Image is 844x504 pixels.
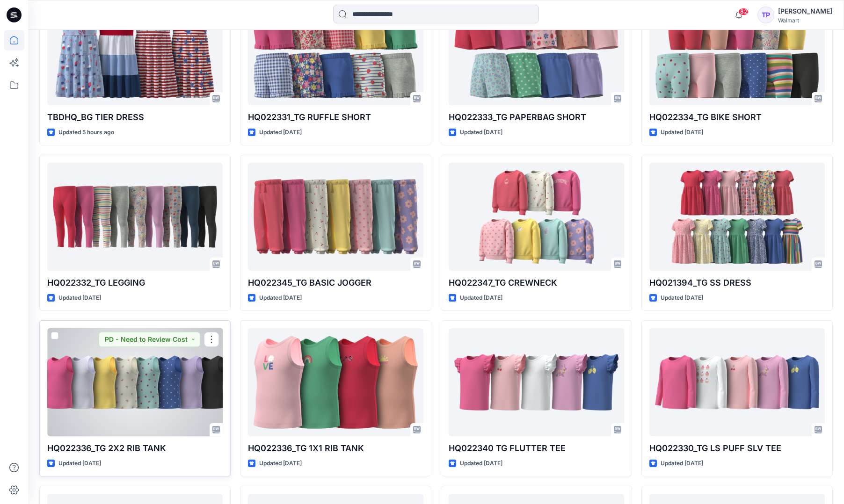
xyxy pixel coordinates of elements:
[449,163,624,271] a: HQ022347_TG CREWNECK
[47,442,223,455] p: HQ022336_TG 2X2 RIB TANK
[661,459,703,468] p: Updated [DATE]
[661,293,703,303] p: Updated [DATE]
[58,293,101,303] p: Updated [DATE]
[248,276,423,289] p: HQ022345_TG BASIC JOGGER
[449,276,624,289] p: HQ022347_TG CREWNECK
[649,442,825,455] p: HQ022330_TG LS PUFF SLV TEE
[460,128,502,137] p: Updated [DATE]
[460,293,502,303] p: Updated [DATE]
[259,459,302,468] p: Updated [DATE]
[460,459,502,468] p: Updated [DATE]
[259,128,302,137] p: Updated [DATE]
[248,111,423,124] p: HQ022331_TG RUFFLE SHORT
[248,163,423,271] a: HQ022345_TG BASIC JOGGER
[449,328,624,436] a: HQ022340 TG FLUTTER TEE
[47,328,223,436] a: HQ022336_TG 2X2 RIB TANK
[47,111,223,124] p: TBDHQ_BG TIER DRESS
[649,276,825,289] p: HQ021394_TG SS DRESS
[58,459,101,468] p: Updated [DATE]
[778,17,832,24] div: Walmart
[649,111,825,124] p: HQ022334_TG BIKE SHORT
[778,6,832,17] div: [PERSON_NAME]
[649,328,825,436] a: HQ022330_TG LS PUFF SLV TEE
[47,163,223,271] a: HQ022332_TG LEGGING
[661,128,703,137] p: Updated [DATE]
[248,328,423,436] a: HQ022336_TG 1X1 RIB TANK
[58,128,114,137] p: Updated 5 hours ago
[757,7,774,23] div: TP
[259,293,302,303] p: Updated [DATE]
[649,163,825,271] a: HQ021394_TG SS DRESS
[47,276,223,289] p: HQ022332_TG LEGGING
[449,111,624,124] p: HQ022333_TG PAPERBAG SHORT
[248,442,423,455] p: HQ022336_TG 1X1 RIB TANK
[738,8,749,15] span: 82
[449,442,624,455] p: HQ022340 TG FLUTTER TEE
